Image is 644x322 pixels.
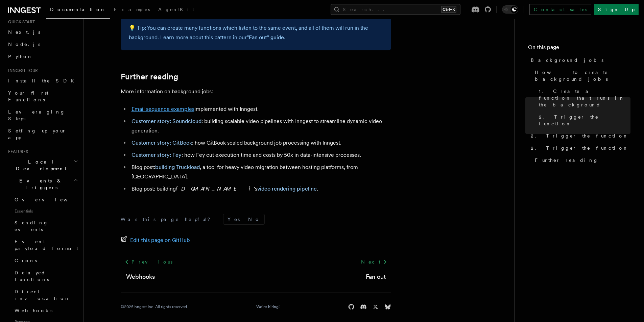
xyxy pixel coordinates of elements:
[8,128,66,140] span: Setting up your app
[8,78,78,83] span: Install the SDK
[46,2,110,19] a: Documentation
[532,154,630,166] a: Further reading
[5,19,35,25] span: Quick start
[244,214,264,224] button: No
[121,256,176,268] a: Previous
[256,304,280,309] a: We're hiring!
[5,38,79,50] a: Node.js
[5,125,79,144] a: Setting up your app
[15,270,49,282] span: Delayed functions
[536,111,630,130] a: 2. Trigger the function
[176,185,254,192] em: [DOMAIN_NAME]
[5,75,79,87] a: Install the SDK
[529,4,591,15] a: Contact sales
[12,304,79,317] a: Webhooks
[132,152,182,158] a: Customer story: Fey
[539,114,630,127] span: 2. Trigger the function
[5,177,74,191] span: Events & Triggers
[502,5,518,14] button: Toggle dark mode
[121,236,190,245] a: Edit this page on GitHub
[132,140,192,146] a: Customer story: GitBook
[155,164,200,170] a: building Truckload
[8,54,33,59] span: Python
[8,29,40,35] span: Next.js
[8,90,48,102] span: Your first Functions
[132,118,201,124] a: Customer story: Soundcloud
[158,7,194,12] span: AgentKit
[12,286,79,304] a: Direct invocation
[129,184,391,194] li: Blog post: building 's .
[5,175,79,194] button: Events & Triggers
[12,254,79,267] a: Crons
[130,236,190,245] span: Edit this page on GitHub
[114,7,150,12] span: Examples
[594,4,639,15] a: Sign Up
[126,272,155,281] a: Webhooks
[535,157,598,164] span: Further reading
[331,4,460,15] button: Search...Ctrl+K
[129,163,391,181] li: Blog post: , a tool for heavy video migration between hosting platforms, from [GEOGRAPHIC_DATA].
[15,289,70,301] span: Direct invocation
[121,216,215,223] p: Was this page helpful?
[12,217,79,236] a: Sending events
[154,2,198,18] a: AgentKit
[15,239,78,251] span: Event payload format
[531,132,628,139] span: 2. Trigger the function
[5,87,79,106] a: Your first Functions
[357,256,391,268] a: Next
[121,87,391,96] p: More information on background jobs:
[366,272,386,281] a: Fan out
[539,88,630,108] span: 1. Create a function that runs in the background
[8,109,65,121] span: Leveraging Steps
[12,194,79,206] a: Overview
[5,106,79,125] a: Leveraging Steps
[129,138,391,148] li: : how GitBook scaled background job processing with Inngest.
[129,23,383,42] p: 💡 Tip: You can create many functions which listen to the same event, and all of them will run in ...
[528,43,630,54] h4: On this page
[528,54,630,66] a: Background jobs
[223,214,244,224] button: Yes
[12,206,79,217] span: Essentials
[5,50,79,63] a: Python
[50,7,106,12] span: Documentation
[12,267,79,286] a: Delayed functions
[15,308,52,313] span: Webhooks
[110,2,154,18] a: Examples
[129,117,391,135] li: : building scalable video pipelines with Inngest to streamline dynamic video generation.
[257,185,317,192] a: video rendering pipeline
[129,150,391,160] li: : how Fey cut execution time and costs by 50x in data-intensive processes.
[12,236,79,254] a: Event payload format
[532,66,630,85] a: How to create background jobs
[528,130,630,142] a: 2. Trigger the function
[121,72,178,81] a: Further reading
[441,6,456,13] kbd: Ctrl+K
[247,34,284,41] a: "Fan out" guide
[5,26,79,38] a: Next.js
[5,156,79,175] button: Local Development
[535,69,630,82] span: How to create background jobs
[132,106,194,112] a: Email sequence examples
[8,42,40,47] span: Node.js
[531,57,603,64] span: Background jobs
[121,304,188,309] div: © 2025 Inngest Inc. All rights reserved.
[5,68,38,73] span: Inngest tour
[5,149,28,154] span: Features
[15,197,84,202] span: Overview
[531,145,628,151] span: 2. Trigger the function
[536,85,630,111] a: 1. Create a function that runs in the background
[5,158,74,172] span: Local Development
[528,142,630,154] a: 2. Trigger the function
[129,104,391,114] li: implemented with Inngest.
[15,220,48,232] span: Sending events
[15,258,37,263] span: Crons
